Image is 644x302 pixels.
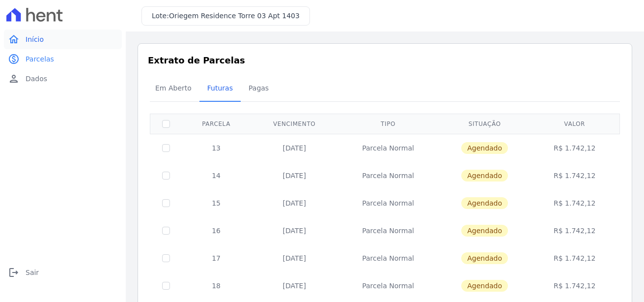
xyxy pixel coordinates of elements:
[338,272,438,300] td: Parcela Normal
[152,11,300,21] h3: Lote:
[338,134,438,162] td: Parcela Normal
[531,162,618,189] td: R$ 1.742,12
[461,252,508,264] span: Agendado
[461,170,508,181] span: Agendado
[26,54,54,64] span: Parcelas
[26,74,47,84] span: Dados
[199,76,241,102] a: Futuras
[201,78,239,98] span: Futuras
[8,53,20,65] i: paid
[251,134,338,162] td: [DATE]
[182,114,251,134] th: Parcela
[182,272,251,300] td: 18
[461,280,508,292] span: Agendado
[8,267,20,278] i: logout
[461,197,508,209] span: Agendado
[148,54,622,67] h3: Extrato de Parcelas
[243,78,275,98] span: Pagas
[149,78,197,98] span: Em Aberto
[4,30,122,49] a: homeInício
[338,162,438,189] td: Parcela Normal
[182,134,251,162] td: 13
[147,76,199,102] a: Em Aberto
[461,142,508,154] span: Agendado
[241,76,277,102] a: Pagas
[531,114,618,134] th: Valor
[531,217,618,244] td: R$ 1.742,12
[8,33,20,45] i: home
[182,244,251,272] td: 17
[531,134,618,162] td: R$ 1.742,12
[182,162,251,189] td: 14
[251,189,338,217] td: [DATE]
[531,244,618,272] td: R$ 1.742,12
[531,189,618,217] td: R$ 1.742,12
[251,162,338,189] td: [DATE]
[182,189,251,217] td: 15
[531,272,618,300] td: R$ 1.742,12
[26,268,39,277] span: Sair
[338,244,438,272] td: Parcela Normal
[26,34,44,44] span: Início
[182,217,251,244] td: 16
[461,225,508,237] span: Agendado
[251,244,338,272] td: [DATE]
[4,263,122,282] a: logoutSair
[8,73,20,85] i: person
[438,114,531,134] th: Situação
[4,49,122,69] a: paidParcelas
[338,114,438,134] th: Tipo
[251,114,338,134] th: Vencimento
[338,217,438,244] td: Parcela Normal
[4,69,122,89] a: personDados
[338,189,438,217] td: Parcela Normal
[251,272,338,300] td: [DATE]
[169,12,300,20] span: Oriegem Residence Torre 03 Apt 1403
[251,217,338,244] td: [DATE]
